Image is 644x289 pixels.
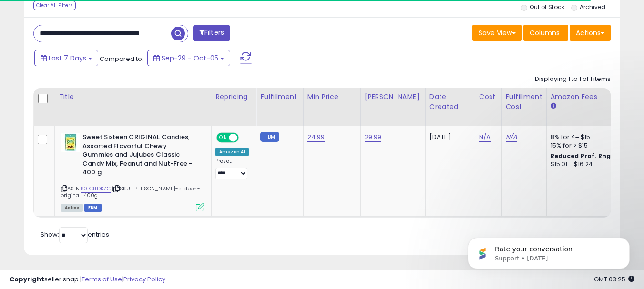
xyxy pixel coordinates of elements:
button: Filters [193,25,230,41]
a: 29.99 [365,132,382,142]
span: Sep-29 - Oct-05 [162,53,218,63]
div: Amazon AI [215,148,249,156]
small: Amazon Fees. [551,102,556,110]
div: Fulfillment Cost [506,92,542,112]
span: Last 7 Days [49,53,86,63]
button: Columns [523,25,568,41]
div: Amazon Fees [551,92,633,102]
div: Cost [479,92,498,102]
span: FBM [84,204,102,212]
div: Date Created [429,92,471,112]
a: Privacy Policy [123,275,165,284]
div: Clear All Filters [33,1,76,10]
b: Sweet Sixteen ORIGINAL Candies, Assorted Flavorful Chewy Gummies and Jujubes Classic Candy Mix, P... [82,133,198,179]
div: 15% for > $15 [551,141,630,150]
div: Title [59,92,207,102]
strong: Copyright [10,275,44,284]
a: N/A [506,132,517,142]
div: [DATE] [429,133,468,141]
div: Fulfillment [260,92,299,102]
iframe: Intercom notifications message [453,218,644,284]
span: Columns [530,28,560,38]
button: Actions [570,25,611,41]
button: Save View [472,25,522,41]
div: ASIN: [61,133,204,210]
b: Reduced Prof. Rng. [551,152,613,160]
span: OFF [237,134,253,142]
div: Min Price [307,92,357,102]
span: | SKU: [PERSON_NAME]-sixteen-original-400g [61,185,200,199]
small: FBM [260,132,279,142]
div: [PERSON_NAME] [365,92,421,102]
span: Show: entries [41,230,109,239]
span: All listings currently available for purchase on Amazon [61,204,83,212]
span: ON [217,134,229,142]
div: seller snap | | [10,275,165,284]
a: Terms of Use [82,275,122,284]
label: Out of Stock [530,3,564,11]
div: Repricing [215,92,252,102]
button: Last 7 Days [34,50,98,66]
a: 24.99 [307,132,325,142]
div: Displaying 1 to 1 of 1 items [535,75,611,84]
div: Preset: [215,158,249,179]
label: Archived [580,3,605,11]
a: B01GITDK7G [81,185,111,193]
div: $15.01 - $16.24 [551,160,630,169]
img: 41pzbxYcdgL._SL40_.jpg [61,133,80,152]
span: Compared to: [100,54,143,63]
div: 8% for <= $15 [551,133,630,141]
a: N/A [479,132,491,142]
button: Sep-29 - Oct-05 [147,50,230,66]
